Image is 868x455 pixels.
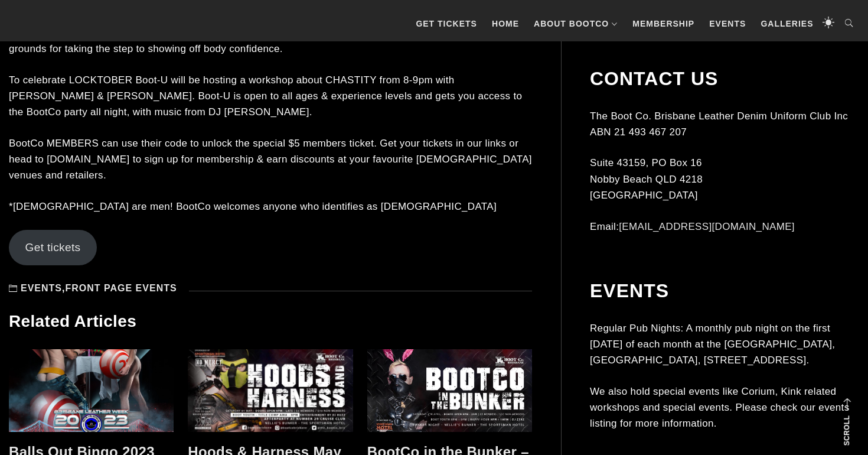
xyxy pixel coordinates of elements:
[590,320,859,369] p: Regular Pub Nights: A monthly pub night on the first [DATE] of each month at the [GEOGRAPHIC_DATA...
[528,6,624,41] a: About BootCo
[9,199,532,214] p: *[DEMOGRAPHIC_DATA] are men! BootCo welcomes anyone who identifies as [DEMOGRAPHIC_DATA]
[619,221,795,232] a: [EMAIL_ADDRESS][DOMAIN_NAME]
[9,135,532,184] p: BootCo MEMBERS can use their code to unlock the special $5 members ticket. Get your tickets in ou...
[703,6,752,41] a: Events
[590,68,859,90] h2: Contact Us
[590,280,859,303] h2: Events
[843,415,851,446] strong: Scroll
[410,6,483,41] a: GET TICKETS
[590,383,859,432] p: We also hold special events like Corium, Kink related workshops and special events. Please check ...
[21,283,62,293] a: Events
[9,311,532,331] h3: Related Articles
[590,155,859,204] p: Suite 43159, PO Box 16 Nobby Beach QLD 4218 [GEOGRAPHIC_DATA]
[65,283,177,293] a: Front Page Events
[590,219,859,235] p: Email:
[755,6,819,41] a: Galleries
[626,6,700,41] a: Membership
[486,6,525,41] a: Home
[9,230,97,265] a: Get tickets
[9,72,532,121] p: To celebrate LOCKTOBER Boot-U will be hosting a workshop about CHASTITY from 8-9pm with [PERSON_N...
[590,108,859,140] p: The Boot Co. Brisbane Leather Denim Uniform Club Inc ABN 21 493 467 207
[9,283,183,293] span: ,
